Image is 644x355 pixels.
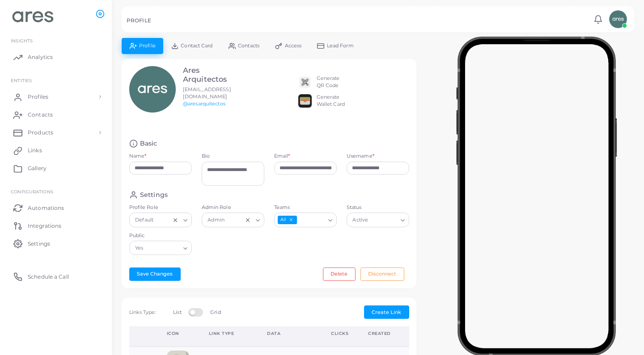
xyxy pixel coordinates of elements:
label: Public [129,232,192,239]
label: List [173,309,181,316]
h4: Settings [140,191,168,199]
input: Search for option [145,243,179,253]
span: Active [352,216,369,225]
a: Settings [7,234,105,252]
span: Create Link [372,309,401,315]
img: apple-wallet.png [298,94,312,108]
span: ENTITIES [11,78,32,83]
span: [EMAIL_ADDRESS][DOMAIN_NAME] [183,86,231,100]
span: Lead Form [327,43,354,48]
img: logo [8,8,58,25]
span: Profiles [28,93,48,101]
span: Contacts [238,43,259,48]
span: Admin [207,216,226,225]
span: Links Type: [129,309,156,315]
img: avatar [609,10,627,28]
div: Search for option [347,213,409,227]
div: Search for option [202,213,264,227]
div: Search for option [129,213,192,227]
div: Generate Wallet Card [317,94,345,108]
span: Analytics [28,53,53,61]
span: All [278,216,297,224]
a: Contacts [7,106,105,124]
a: Integrations [7,217,105,234]
th: Action [129,326,157,347]
label: Username [347,153,374,160]
button: Disconnect [360,267,404,281]
label: Status [347,204,409,211]
span: Automations [28,204,64,212]
div: Link Type [209,330,248,337]
div: Data [267,330,311,337]
span: INSIGHTS [11,38,33,43]
button: Deselect All [288,217,294,223]
button: Delete [323,267,356,281]
span: Yes [134,243,145,253]
input: Search for option [298,215,325,225]
span: Schedule a Call [28,273,69,281]
span: Integrations [28,222,61,230]
span: Access [285,43,302,48]
input: Search for option [227,215,242,225]
a: Products [7,124,105,142]
button: Create Link [364,305,409,319]
a: avatar [606,10,629,28]
label: Email [274,153,290,160]
a: Analytics [7,48,105,66]
span: Gallery [28,164,47,172]
a: Schedule a Call [7,267,105,285]
h4: Basic [140,139,157,148]
button: Clear Selected [245,217,251,224]
label: Name [129,153,147,160]
button: Clear Selected [172,217,178,224]
input: Search for option [156,215,170,225]
a: Profiles [7,88,105,106]
span: Settings [28,240,50,248]
input: Search for option [370,215,397,225]
h5: PROFILE [127,17,151,24]
button: Save Changes [129,267,181,281]
span: Contact Card [181,43,212,48]
div: Generate QR Code [317,75,340,89]
div: Search for option [274,213,337,227]
div: Search for option [129,241,192,255]
label: Profile Role [129,204,192,211]
label: Grid [210,309,220,316]
label: Bio [202,153,264,160]
a: @aresarquitectos [183,100,225,107]
span: Products [28,129,53,137]
label: Teams [274,204,337,211]
span: Configurations [11,189,53,194]
label: Admin Role [202,204,264,211]
div: Clicks [331,330,348,337]
a: Gallery [7,159,105,177]
img: qr2.png [298,75,312,89]
span: Links [28,146,42,155]
span: Contacts [28,111,53,119]
a: Automations [7,199,105,217]
a: Links [7,142,105,159]
h3: Ares Arquitectos [183,66,240,84]
span: Profile [139,43,156,48]
div: Icon [167,330,189,337]
div: Created [368,330,391,337]
span: Default [134,216,155,225]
